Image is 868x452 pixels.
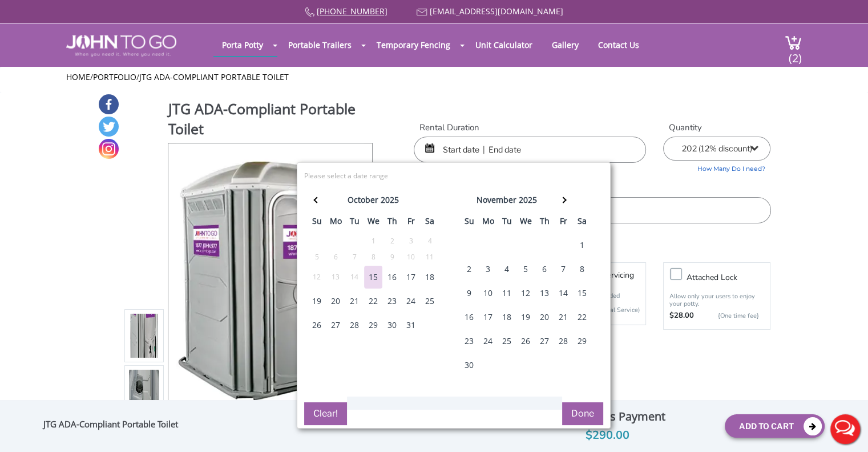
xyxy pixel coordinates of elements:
a: [PHONE_NUMBER] [317,6,397,17]
div: 30 [460,354,478,377]
a: Instagram [99,139,119,159]
img: cart a [785,35,802,50]
div: 7 [345,251,364,263]
div: 27 [535,330,554,353]
div: 2025 [519,192,537,208]
div: 3 [402,235,420,247]
div: 29 [573,330,591,353]
div: 8 [573,258,591,281]
div: 11 [498,282,516,305]
a: How Many Do I need? [663,161,770,174]
div: 21 [345,290,364,313]
div: Please select a date range [304,171,580,181]
div: 19 [516,306,535,329]
div: 27 [326,314,345,337]
div: 30 [383,314,401,337]
a: Porta Potty [213,34,272,56]
button: Done [562,402,603,425]
div: 2 [460,258,478,281]
a: Portfolio [93,71,136,82]
div: november [477,192,516,208]
div: 10 [402,251,420,263]
div: 28 [554,330,572,353]
div: 26 [516,330,535,353]
div: 12 [308,271,326,283]
img: Product [176,143,364,413]
img: Call [305,7,314,17]
div: 1 [364,235,382,247]
div: 17 [402,266,420,289]
a: Temporary Fencing [368,34,459,56]
label: Rental Duration [414,122,646,134]
button: Clear! [304,402,347,425]
a: Contact Us [590,34,648,56]
h3: Attached lock [687,270,776,285]
th: fr [402,213,421,234]
div: 22 [364,290,382,313]
th: sa [573,213,592,234]
div: 3 [479,258,497,281]
div: 20 [535,306,554,329]
a: Gallery [543,34,587,56]
th: th [535,213,554,234]
div: 18 [498,306,516,329]
a: Unit Calculator [467,34,541,56]
div: 14 [554,282,572,305]
div: 1 [573,234,591,257]
a: [EMAIL_ADDRESS][DOMAIN_NAME] [430,6,563,17]
div: 24 [479,330,497,353]
div: 29 [364,314,382,337]
div: october [348,192,378,208]
img: Mail [417,9,427,16]
div: 19 [308,290,326,313]
a: Portable Trailers [280,34,360,56]
div: 9 [460,282,478,305]
button: Add To Cart [725,414,825,438]
th: su [308,213,326,234]
th: we [364,213,383,234]
div: 9 [383,251,401,263]
strong: $28.00 [669,310,694,322]
a: Facebook [99,94,119,114]
div: 7 [554,258,572,281]
div: 5 [308,251,326,263]
div: 22 [573,306,591,329]
div: 5 [516,258,535,281]
div: 4 [498,258,516,281]
div: 20 [326,290,345,313]
div: 14 [345,271,364,283]
label: Quantity [663,122,770,134]
div: 6 [326,251,345,263]
div: 15 [573,282,591,305]
div: 16 [383,266,401,289]
div: 16 [460,306,478,329]
div: 23 [460,330,478,353]
input: Start date | End date [414,137,646,163]
img: JOHN to go [66,35,176,57]
th: we [516,213,535,234]
p: Allow only your users to enjoy your potty. [669,293,764,307]
div: 13 [535,282,554,305]
th: sa [421,213,439,234]
div: 2025 [381,192,399,208]
div: 28 [345,314,364,337]
th: mo [326,213,345,234]
div: 2 [383,235,401,247]
div: 17 [479,306,497,329]
th: fr [554,213,573,234]
div: 12 [516,282,535,305]
div: 31 [402,314,420,337]
div: $290.00 [499,426,716,445]
div: 25 [498,330,516,353]
span: (2) [788,41,802,66]
div: 24 [402,290,420,313]
div: 25 [421,290,439,313]
div: 6 [535,258,554,281]
div: 18 [421,266,439,289]
div: 11 [421,251,439,263]
h1: JTG ADA-Compliant Portable Toilet [168,99,374,142]
div: 21 [554,306,572,329]
div: 8 [364,251,382,263]
div: 10 [479,282,497,305]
